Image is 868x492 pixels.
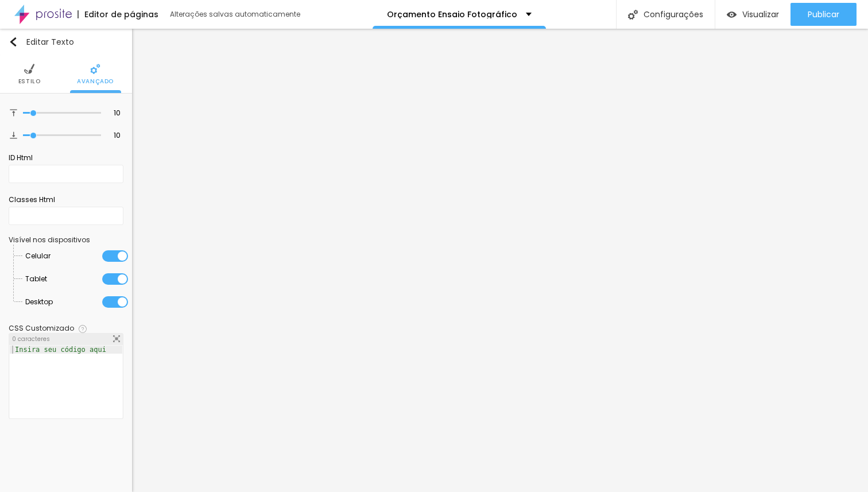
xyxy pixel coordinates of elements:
[790,3,857,26] button: Publicar
[10,131,17,139] img: Icone
[808,10,839,19] span: Publicar
[113,335,120,342] img: Icone
[742,10,779,19] span: Visualizar
[387,10,517,18] p: Orçamento Ensaio Fotográfico
[90,64,100,74] img: Icone
[170,11,302,18] div: Alterações salvas automaticamente
[25,245,51,268] span: Celular
[9,153,123,163] div: ID Html
[77,79,114,84] span: Avançado
[715,3,790,26] button: Visualizar
[18,79,41,84] span: Estilo
[25,268,47,290] span: Tablet
[9,237,123,243] div: Visível nos dispositivos
[77,10,158,18] div: Editor de páginas
[132,29,868,492] iframe: Editor
[25,290,53,313] span: Desktop
[10,109,17,117] img: Icone
[24,64,34,74] img: Icone
[727,10,737,20] img: view-1.svg
[79,325,87,333] img: Icone
[10,346,111,354] div: Insira seu código aqui
[9,195,123,205] div: Classes Html
[9,37,74,47] div: Editar Texto
[9,37,18,47] img: Icone
[9,334,123,345] div: 0 caracteres
[9,325,74,332] div: CSS Customizado
[628,10,638,20] img: Icone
